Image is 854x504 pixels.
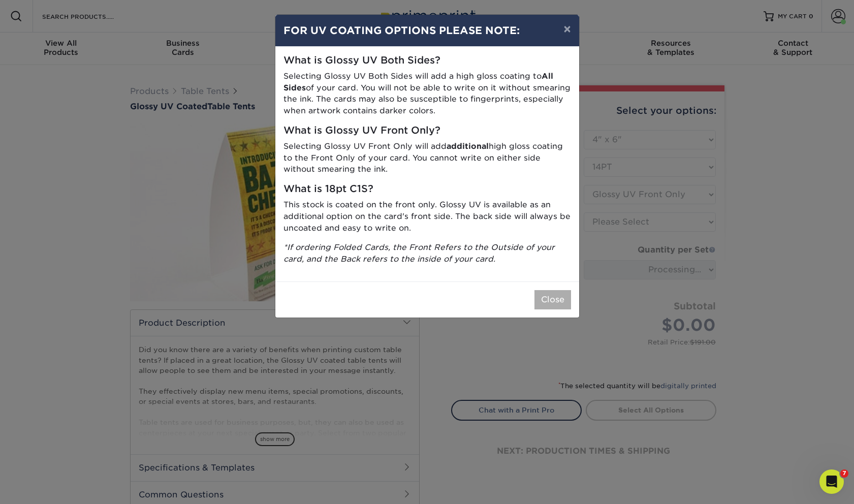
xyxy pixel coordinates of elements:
p: Selecting Glossy UV Front Only will add high gloss coating to the Front Only of your card. You ca... [283,141,571,175]
h4: FOR UV COATING OPTIONS PLEASE NOTE: [283,23,571,38]
strong: additional [447,141,489,151]
h5: What is 18pt C1S? [283,183,571,195]
h5: What is Glossy UV Front Only? [283,125,571,137]
button: × [555,15,579,43]
strong: All Sides [283,71,553,92]
p: Selecting Glossy UV Both Sides will add a high gloss coating to of your card. You will not be abl... [283,71,571,117]
i: *If ordering Folded Cards, the Front Refers to the Outside of your card, and the Back refers to t... [283,242,555,264]
button: Close [534,290,571,309]
h5: What is Glossy UV Both Sides? [283,55,571,67]
span: 7 [840,469,848,478]
p: This stock is coated on the front only. Glossy UV is available as an additional option on the car... [283,199,571,234]
iframe: Intercom live chat [819,469,844,494]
